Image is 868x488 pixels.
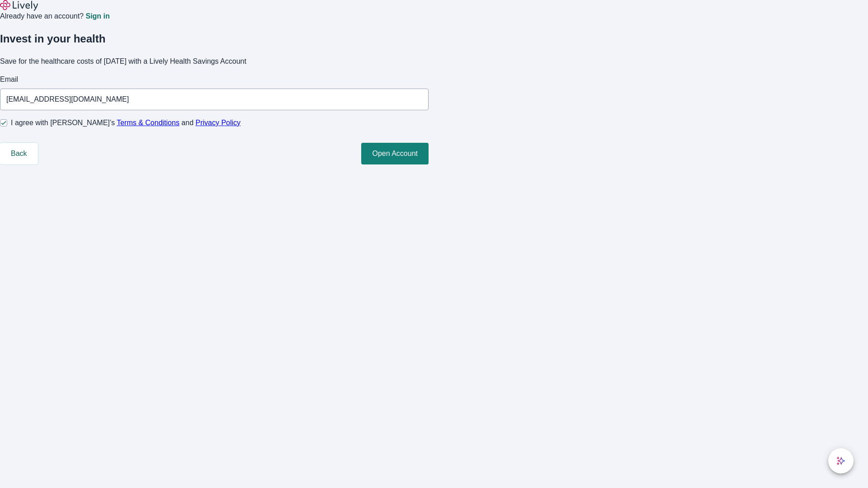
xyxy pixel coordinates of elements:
a: Privacy Policy [196,119,241,127]
a: Sign in [85,13,109,20]
span: I agree with [PERSON_NAME]’s and [11,117,241,128]
button: chat [828,448,854,474]
svg: Lively AI Assistant [836,456,845,465]
a: Terms & Conditions [117,119,179,127]
button: Open Account [361,143,429,164]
